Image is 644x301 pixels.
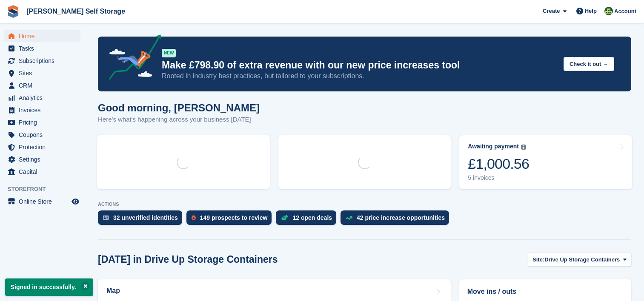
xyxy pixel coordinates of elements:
[528,253,631,267] button: Site: Drive Up Storage Containers
[4,166,80,178] a: menu
[276,210,341,229] a: 12 open deals
[4,116,80,128] a: menu
[4,55,80,67] a: menu
[543,7,560,15] span: Create
[19,67,70,79] span: Sites
[19,141,70,153] span: Protection
[102,34,161,83] img: price-adjustments-announcement-icon-8257ccfd72463d97f412b2fc003d46551f7dbcb40ab6d574587a9cd5c0d94...
[200,214,268,221] div: 149 prospects to review
[604,7,613,15] img: Julie Williams
[341,210,453,229] a: 42 price increase opportunities
[4,67,80,79] a: menu
[4,80,80,91] a: menu
[521,145,526,150] img: icon-info-grey-7440780725fd019a000dd9b08b2336e03edf1995a4989e88bcd33f0948082b44.svg
[292,214,332,221] div: 12 open deals
[113,214,178,221] div: 32 unverified identities
[8,185,85,193] span: Storefront
[186,210,276,229] a: 149 prospects to review
[19,55,70,67] span: Subscriptions
[468,143,519,150] div: Awaiting payment
[459,135,632,189] a: Awaiting payment £1,000.56 5 invoices
[468,174,529,182] div: 5 invoices
[4,30,80,42] a: menu
[98,115,260,125] p: Here's what's happening across your business [DATE]
[4,129,80,141] a: menu
[4,196,80,207] a: menu
[19,196,70,207] span: Online Store
[19,80,70,91] span: CRM
[19,30,70,42] span: Home
[357,214,445,221] div: 42 price increase opportunities
[19,153,70,165] span: Settings
[19,166,70,178] span: Capital
[281,215,288,221] img: deal-1b604bf984904fb50ccaf53a9ad4b4a5d6e5aea283cecdc64d6e3604feb123c2.svg
[162,49,176,57] div: NEW
[468,155,529,173] div: £1,000.56
[532,256,544,264] span: Site:
[4,92,80,104] a: menu
[192,215,196,220] img: prospect-51fa495bee0391a8d652442698ab0144808aea92771e9ea1ae160a38d050c398.svg
[162,59,557,71] p: Make £798.90 of extra revenue with our new price increases tool
[614,7,636,16] span: Account
[19,43,70,54] span: Tasks
[7,5,20,18] img: stora-icon-8386f47178a22dfd0bd8f6a31ec36ba5ce8667c1dd55bd0f319d3a0aa187defe.svg
[19,129,70,141] span: Coupons
[4,43,80,54] a: menu
[4,141,80,153] a: menu
[19,116,70,128] span: Pricing
[106,287,120,295] h2: Map
[585,7,597,15] span: Help
[98,202,631,207] p: ACTIONS
[19,104,70,116] span: Invoices
[4,153,80,165] a: menu
[467,287,623,297] h2: Move ins / outs
[98,254,278,265] h2: [DATE] in Drive Up Storage Containers
[70,196,80,207] a: Preview store
[19,92,70,104] span: Analytics
[103,215,109,220] img: verify_identity-adf6edd0f0f0b5bbfe63781bf79b02c33cf7c696d77639b501bdc392416b5a36.svg
[544,256,620,264] span: Drive Up Storage Containers
[98,210,186,229] a: 32 unverified identities
[162,71,557,81] p: Rooted in industry best practices, but tailored to your subscriptions.
[4,104,80,116] a: menu
[564,57,614,71] button: Check it out →
[23,4,129,18] a: [PERSON_NAME] Self Storage
[98,102,260,114] h1: Good morning, [PERSON_NAME]
[5,278,93,296] p: Signed in successfully.
[346,216,352,220] img: price_increase_opportunities-93ffe204e8149a01c8c9dc8f82e8f89637d9d84a8eef4429ea346261dce0b2c0.svg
